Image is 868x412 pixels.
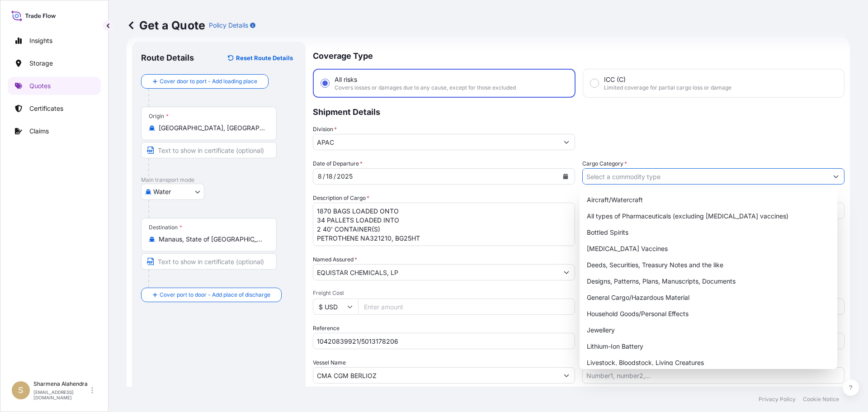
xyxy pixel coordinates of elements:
[558,367,575,384] button: Show suggestions
[583,168,828,185] input: Select a commodity type
[583,289,834,306] div: General Cargo/Hazardous Material
[141,176,297,184] p: Main transport mode
[759,396,796,403] p: Privacy Policy
[313,42,844,69] p: Coverage Type
[141,184,204,200] button: Select transport
[583,306,834,322] div: Household Goods/Personal Effects
[141,142,277,158] input: Text to appear on certificate
[583,338,834,355] div: Lithium-Ion Battery
[583,322,834,338] div: Jewellery
[828,168,844,185] button: Show suggestions
[583,208,834,224] div: All types of Pharmaceuticals (excluding [MEDICAL_DATA] vaccines)
[358,298,575,315] input: Enter amount
[209,21,248,30] p: Policy Details
[317,171,323,182] div: month,
[313,98,844,125] p: Shipment Details
[313,255,357,264] label: Named Assured
[153,187,171,196] span: Water
[335,75,357,84] span: All risks
[29,127,49,136] p: Claims
[336,171,354,182] div: year,
[29,36,52,45] p: Insights
[33,380,90,388] p: Sharmena Alahendra
[325,171,334,182] div: day,
[160,77,257,86] span: Cover door to port - Add loading place
[313,125,337,134] label: Division
[582,159,627,168] label: Cargo Category
[323,171,325,182] div: /
[159,235,265,244] input: Destination
[313,134,558,150] input: Type to search division
[18,386,24,395] span: S
[141,253,277,270] input: Text to appear on certificate
[583,257,834,273] div: Deeds, Securities, Treasury Notes and the like
[313,367,558,384] input: Type to search vessel name or IMO
[604,75,626,84] span: ICC (C)
[582,367,844,384] input: Number1, number2,...
[583,241,834,257] div: [MEDICAL_DATA] Vaccines
[313,194,369,203] label: Description of Cargo
[604,84,731,91] span: Limited coverage for partial cargo loss or damage
[583,192,834,208] div: Aircraft/Watercraft
[583,355,834,371] div: Livestock, Bloodstock, Living Creatures
[160,290,270,299] span: Cover port to door - Add place of discharge
[29,81,51,90] p: Quotes
[334,171,336,182] div: /
[583,273,834,289] div: Designs, Patterns, Plans, Manuscripts, Documents
[558,169,573,184] button: Calendar
[583,224,834,241] div: Bottled Spirits
[141,52,194,63] p: Route Details
[558,134,575,150] button: Show suggestions
[29,59,53,68] p: Storage
[313,289,575,297] span: Freight Cost
[313,264,558,280] input: Full name
[803,396,839,403] p: Cookie Notice
[159,123,265,133] input: Origin
[29,104,63,113] p: Certificates
[236,53,293,62] p: Reset Route Details
[33,389,90,400] p: [EMAIL_ADDRESS][DOMAIN_NAME]
[313,358,346,367] label: Vessel Name
[335,84,516,91] span: Covers losses or damages due to any cause, except for those excluded
[127,18,205,33] p: Get a Quote
[149,113,169,120] div: Origin
[149,224,182,231] div: Destination
[313,333,575,349] input: Your internal reference
[313,159,363,168] span: Date of Departure
[558,264,575,280] button: Show suggestions
[313,324,340,333] label: Reference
